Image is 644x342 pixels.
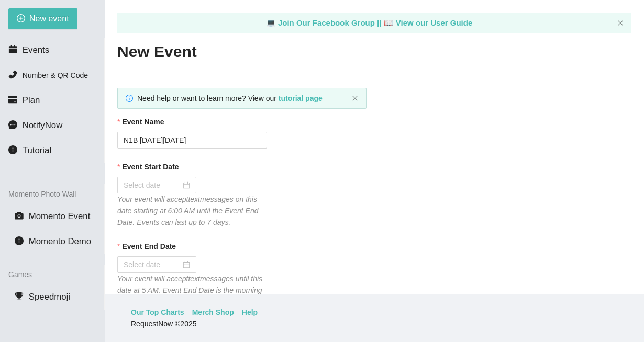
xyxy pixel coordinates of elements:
span: Momento Demo [29,236,91,246]
span: close [352,95,358,101]
b: Event End Date [122,241,176,252]
a: tutorial page [279,94,323,102]
button: close [352,95,358,102]
span: camera [15,211,24,220]
span: Plan [23,95,40,105]
a: Help [242,306,258,318]
h2: New Event [117,41,631,63]
input: Select date [124,179,181,191]
b: Event Name [122,116,164,128]
span: info-circle [15,236,24,245]
span: laptop [384,18,394,27]
span: Speedmoji [29,292,70,302]
a: Merch Shop [192,306,234,318]
span: trophy [15,292,24,301]
input: Select date [124,259,181,270]
div: RequestNow © 2025 [131,318,615,329]
span: credit-card [8,95,17,104]
span: Need help or want to learn more? View our [137,94,323,102]
button: plus-circleNew event [8,8,77,29]
span: close [617,20,624,26]
span: info-circle [8,145,17,154]
span: info-circle [126,95,133,102]
span: laptop [266,18,276,27]
a: laptop Join Our Facebook Group || [266,18,384,27]
a: laptop View our User Guide [384,18,473,27]
button: close [617,20,624,27]
span: Number & QR Code [23,71,88,79]
span: Tutorial [23,145,51,155]
span: plus-circle [17,14,25,24]
span: calendar [8,45,17,54]
span: Momento Event [29,211,91,221]
b: Event Start Date [122,161,179,173]
span: phone [8,70,17,79]
span: Events [23,45,49,55]
a: Our Top Charts [131,306,184,318]
input: Janet's and Mark's Wedding [117,132,267,149]
span: message [8,120,17,129]
span: New event [29,12,69,25]
i: Your event will accept text messages until this date at 5 AM. Event End Date is the morning after... [117,275,262,306]
i: Your event will accept text messages on this date starting at 6:00 AM until the Event End Date. E... [117,195,259,226]
span: NotifyNow [23,120,62,130]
